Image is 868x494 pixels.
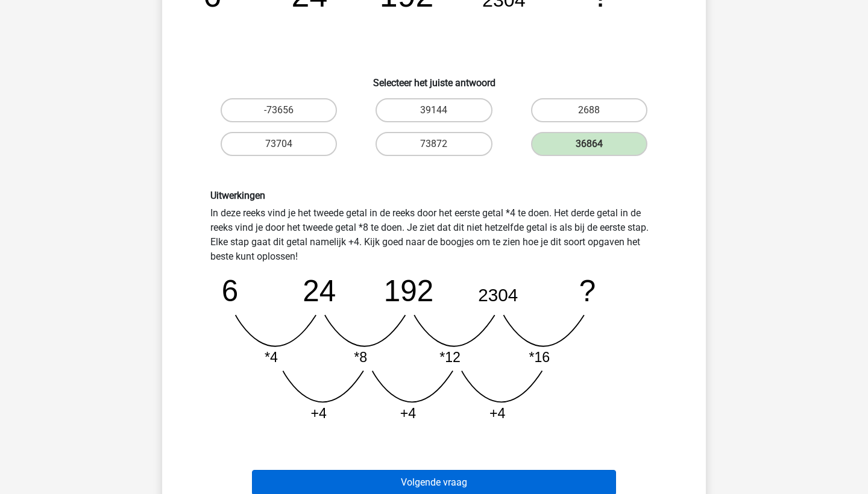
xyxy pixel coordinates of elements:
[376,132,492,156] label: 73872
[376,98,492,122] label: 39144
[400,405,417,421] tspan: +4
[531,98,647,122] label: 2688
[531,132,647,156] label: 36864
[221,132,337,156] label: 73704
[303,274,336,307] tspan: 24
[479,285,518,305] tspan: 2304
[221,98,337,122] label: -73656
[579,274,596,307] tspan: ?
[201,190,667,431] div: In deze reeks vind je het tweede getal in de reeks door het eerste getal *4 te doen. Het derde ge...
[210,190,658,201] h6: Uitwerkingen
[384,274,434,307] tspan: 192
[181,67,687,89] h6: Selecteer het juiste antwoord
[222,274,239,307] tspan: 6
[490,405,506,421] tspan: +4
[311,405,327,421] tspan: +4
